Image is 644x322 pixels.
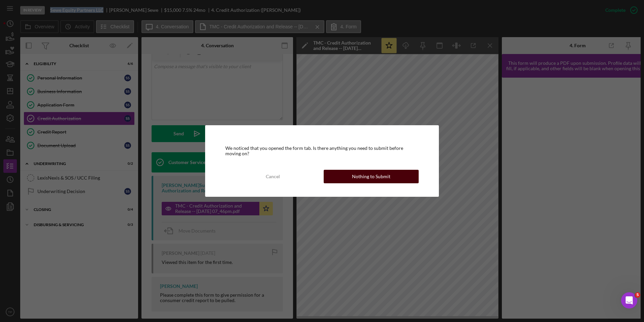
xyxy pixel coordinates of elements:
button: Nothing to Submit [324,170,419,183]
span: 5 [635,292,640,298]
div: We noticed that you opened the form tab. Is there anything you need to submit before moving on? [225,145,419,156]
button: Cancel [225,170,320,183]
iframe: Intercom live chat [621,292,637,308]
div: Nothing to Submit [352,170,390,183]
div: Cancel [266,170,280,183]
